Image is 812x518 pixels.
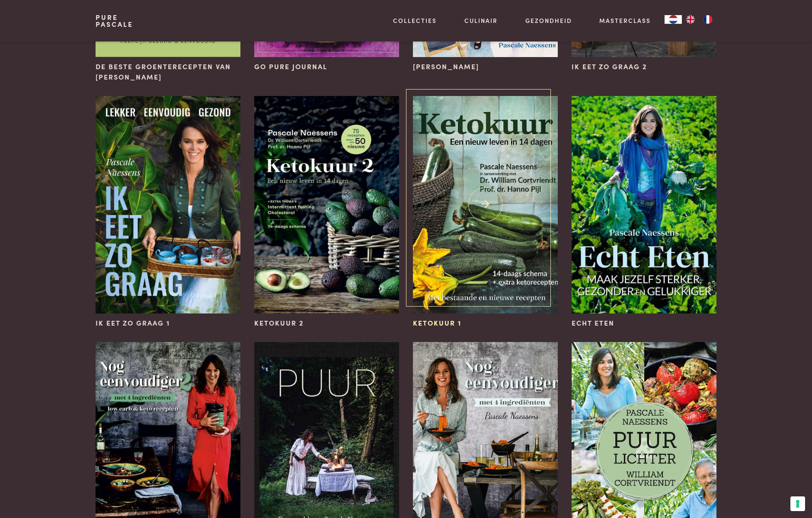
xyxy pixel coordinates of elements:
[572,96,716,313] img: Echt eten
[682,15,716,24] ul: Language list
[665,15,682,24] div: Language
[96,14,133,28] a: PurePascale
[682,15,699,24] a: EN
[254,61,327,72] span: Go Pure Journal
[572,61,647,72] span: Ik eet zo graag 2
[96,96,240,328] a: Ik eet zo graag 1 Ik eet zo graag 1
[96,61,240,82] span: De beste groenterecepten van [PERSON_NAME]
[413,96,558,313] img: Ketokuur 1
[413,318,461,328] span: Ketokuur 1
[665,15,682,24] a: NL
[413,96,558,328] a: Ketokuur 1 Ketokuur 1
[572,96,716,328] a: Echt eten Echt eten
[525,16,572,25] a: Gezondheid
[665,15,716,24] aside: Language selected: Nederlands
[413,61,479,72] span: [PERSON_NAME]
[790,496,805,511] button: Uw voorkeuren voor toestemming voor trackingtechnologieën
[393,16,437,25] a: Collecties
[254,96,399,328] a: Ketokuur 2 Ketokuur 2
[699,15,716,24] a: FR
[96,318,170,328] span: Ik eet zo graag 1
[464,16,498,25] a: Culinair
[599,16,651,25] a: Masterclass
[254,318,304,328] span: Ketokuur 2
[254,96,399,313] img: Ketokuur 2
[572,318,614,328] span: Echt eten
[96,96,240,313] img: Ik eet zo graag 1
